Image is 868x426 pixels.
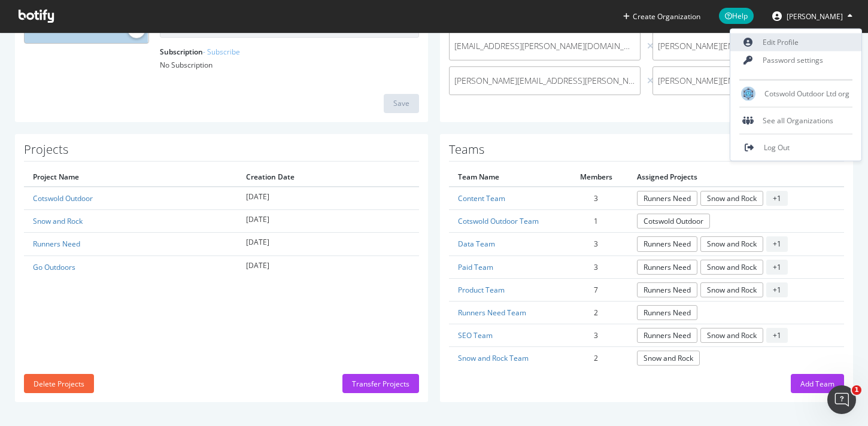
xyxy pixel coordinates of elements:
a: Cotswold Outdoor [637,214,710,229]
a: Snow and Rock [700,260,763,275]
button: Transfer Projects [342,374,419,393]
a: Transfer Projects [342,379,419,389]
th: Project Name [24,168,237,187]
a: Content Team [458,193,505,203]
th: Team Name [449,168,564,187]
h1: Projects [24,143,419,162]
a: Password settings [730,51,861,69]
span: [EMAIL_ADDRESS][PERSON_NAME][DOMAIN_NAME] [454,40,635,52]
div: Delete Projects [34,379,84,389]
a: - Subscribe [203,47,240,57]
a: Product Team [458,285,505,295]
a: Runners Need [637,260,697,275]
td: 3 [564,324,628,346]
a: Runners Need [637,328,697,343]
td: 2 [564,347,628,370]
a: Paid Team [458,262,493,272]
td: 3 [564,233,628,255]
div: See all Organizations [730,112,861,130]
td: 3 [564,187,628,210]
a: Cotswold Outdoor [33,193,93,203]
a: Go Outdoors [33,262,75,272]
span: 1 [852,385,861,395]
span: + 1 [766,260,788,275]
span: Cotswold Outdoor Ltd org [764,89,849,99]
th: Creation Date [237,168,419,187]
a: Delete Projects [24,379,94,389]
span: + 1 [766,328,788,343]
a: Snow and Rock [700,282,763,297]
a: Snow and Rock [33,216,83,226]
th: Members [564,168,628,187]
img: Cotswold Outdoor Ltd org [741,87,755,101]
a: Add Team [791,379,844,389]
td: [DATE] [237,187,419,210]
a: Snow and Rock [700,328,763,343]
a: Data Team [458,239,495,249]
a: Snow and Rock Team [458,353,529,363]
a: Runners Need [637,305,697,320]
a: Log Out [730,139,861,157]
span: + 1 [766,191,788,206]
h1: Teams [449,143,844,162]
a: Runners Need [637,282,697,297]
a: Edit Profile [730,34,861,51]
a: Runners Need [637,191,697,206]
a: Runners Need [33,239,80,249]
iframe: Intercom live chat [827,385,856,414]
div: Transfer Projects [352,379,409,389]
span: Help [719,8,754,24]
div: Save [393,98,409,108]
span: [PERSON_NAME][EMAIL_ADDRESS][PERSON_NAME][DOMAIN_NAME] [658,40,839,52]
td: 3 [564,255,628,278]
label: Subscription [160,47,240,57]
a: Runners Need [637,236,697,251]
span: + 1 [766,282,788,297]
a: Snow and Rock [700,236,763,251]
td: [DATE] [237,255,419,278]
span: Log Out [764,142,790,153]
th: Assigned Projects [628,168,844,187]
a: Snow and Rock [700,191,763,206]
span: [PERSON_NAME][EMAIL_ADDRESS][PERSON_NAME][DOMAIN_NAME] [454,75,635,87]
button: [PERSON_NAME] [763,7,862,26]
span: + 1 [766,236,788,251]
button: Create Organization [623,11,701,22]
button: Delete Projects [24,374,94,393]
a: Runners Need Team [458,308,526,318]
a: SEO Team [458,330,493,340]
div: Add Team [800,379,834,389]
td: 7 [564,278,628,301]
span: Ellie Combes [787,11,843,22]
td: 2 [564,301,628,324]
div: No Subscription [160,60,419,70]
button: Save [384,94,419,113]
td: [DATE] [237,210,419,233]
td: 1 [564,210,628,233]
a: Snow and Rock [637,351,700,366]
a: Cotswold Outdoor Team [458,216,539,226]
span: [PERSON_NAME][EMAIL_ADDRESS][PERSON_NAME][DOMAIN_NAME] [658,75,839,87]
button: Add Team [791,374,844,393]
td: [DATE] [237,233,419,255]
